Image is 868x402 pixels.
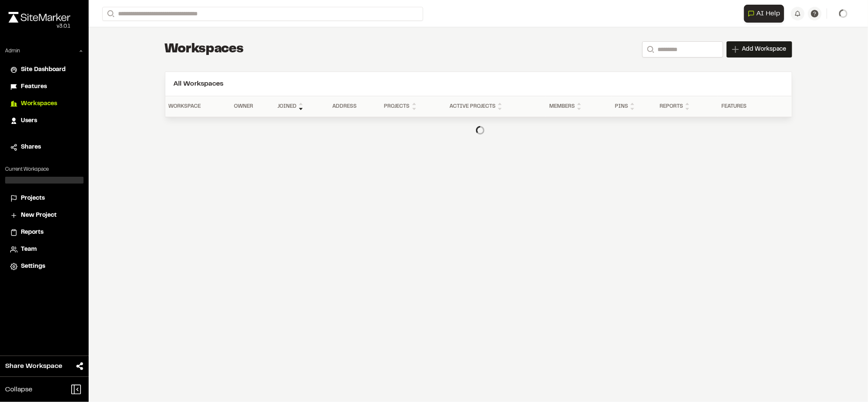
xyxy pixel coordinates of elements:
[21,143,41,152] span: Shares
[21,211,57,220] span: New Project
[642,41,657,57] button: Search
[102,7,118,21] button: Search
[10,228,78,237] a: Reports
[742,45,787,54] span: Add Workspace
[21,65,66,75] span: Site Dashboard
[660,101,715,112] div: Reports
[165,41,244,58] h1: Workspaces
[384,101,443,112] div: Projects
[10,194,78,203] a: Projects
[10,116,78,126] a: Users
[5,385,32,395] span: Collapse
[169,103,228,110] div: Workspace
[744,5,784,23] button: Open AI Assistant
[21,82,47,92] span: Features
[10,65,78,75] a: Site Dashboard
[10,245,78,254] a: Team
[21,245,37,254] span: Team
[721,103,768,110] div: Features
[615,101,653,112] div: Pins
[21,228,43,237] span: Reports
[5,166,84,173] p: Current Workspace
[10,143,78,152] a: Shares
[10,82,78,92] a: Features
[5,47,20,55] p: Admin
[756,9,780,19] span: AI Help
[234,103,271,110] div: Owner
[10,211,78,220] a: New Project
[9,23,70,30] div: Oh geez...please don't...
[5,361,62,371] span: Share Workspace
[277,101,326,112] div: Joined
[21,194,45,203] span: Projects
[450,101,542,112] div: Active Projects
[21,99,57,109] span: Workspaces
[549,101,608,112] div: Members
[10,99,78,109] a: Workspaces
[174,79,783,89] h2: All Workspaces
[332,103,378,110] div: Address
[10,262,78,271] a: Settings
[9,12,70,23] img: rebrand.png
[21,116,37,126] span: Users
[21,262,45,271] span: Settings
[744,5,787,23] div: Open AI Assistant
